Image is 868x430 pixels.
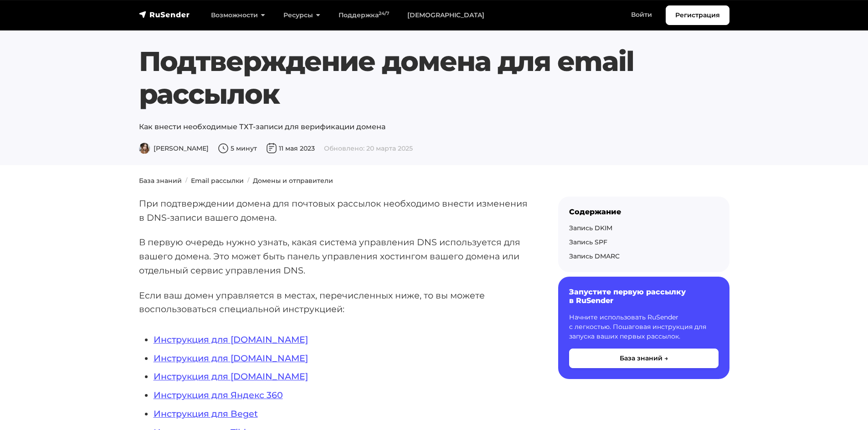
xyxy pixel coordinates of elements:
[569,313,719,341] p: Начните использовать RuSender с легкостью. Пошаговая инструкция для запуска ваших первых рассылок.
[154,371,308,382] a: Инструкция для [DOMAIN_NAME]
[558,277,729,379] a: Запустите первую рассылку в RuSender Начните использовать RuSender с легкостью. Пошаговая инструк...
[569,288,719,305] h6: Запустите первую рассылку в RuSender
[218,143,229,154] img: Время чтения
[266,144,315,152] span: 11 мая 2023
[622,5,661,24] a: Войти
[569,238,607,246] a: Запись SPF
[202,6,274,25] a: Возможности
[569,252,620,260] a: Запись DMARC
[253,177,333,185] a: Домены и отправители
[154,390,283,400] a: Инструкция для Яндекс 360
[274,6,329,25] a: Ресурсы
[139,144,209,152] span: [PERSON_NAME]
[666,5,729,25] a: Регистрация
[329,6,398,25] a: Поддержка24/7
[134,176,735,186] nav: breadcrumb
[266,143,277,154] img: Дата публикации
[139,197,529,224] p: При подтверждении домена для почтовых рассылок необходимо внести изменения в DNS-записи вашего до...
[154,408,258,419] a: Инструкция для Beget
[139,288,529,316] p: Если ваш домен управляется в местах, перечисленных ниже, то вы можете воспользоваться специальной...
[139,235,529,277] p: В первую очередь нужно узнать, какая система управления DNS используется для вашего домена. Это м...
[191,177,244,185] a: Email рассылки
[569,224,612,232] a: Запись DKIM
[324,144,413,152] span: Обновлено: 20 марта 2025
[139,45,729,111] h1: Подтверждение домена для email рассылок
[139,177,182,185] a: База знаний
[154,334,308,345] a: Инструкция для [DOMAIN_NAME]
[569,207,719,216] div: Содержание
[218,144,257,152] span: 5 минут
[139,10,190,19] img: RuSender
[398,6,493,25] a: [DEMOGRAPHIC_DATA]
[139,121,729,132] p: Как внести необходимые ТХТ-записи для верификации домена
[569,349,719,368] button: База знаний →
[154,353,308,364] a: Инструкция для [DOMAIN_NAME]
[379,10,389,16] sup: 24/7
